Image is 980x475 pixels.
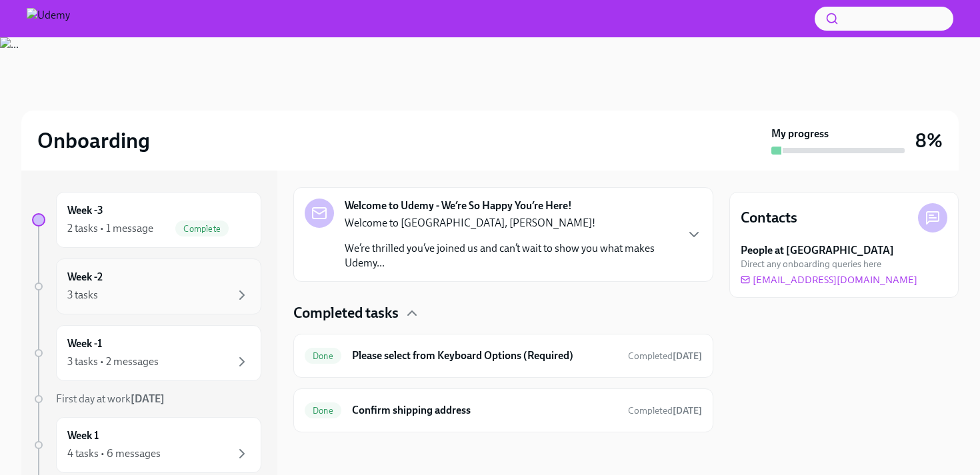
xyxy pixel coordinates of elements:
[345,199,572,213] strong: Welcome to Udemy - We’re So Happy You’re Here!
[741,208,797,228] h4: Contacts
[56,392,165,405] span: First day at work
[67,270,103,284] h6: Week -2
[741,273,917,286] a: [EMAIL_ADDRESS][DOMAIN_NAME]
[628,405,702,416] span: Completed
[67,203,103,218] h6: Week -3
[67,354,159,369] div: 3 tasks • 2 messages
[305,351,341,361] span: Done
[37,127,150,154] h2: Onboarding
[628,350,702,362] span: August 20th, 2025 12:34
[67,446,161,461] div: 4 tasks • 6 messages
[305,400,702,421] a: DoneConfirm shipping addressCompleted[DATE]
[32,192,261,248] a: Week -32 tasks • 1 messageComplete
[352,348,617,363] h6: Please select from Keyboard Options (Required)
[67,288,98,302] div: 3 tasks
[32,258,261,314] a: Week -23 tasks
[673,350,702,362] strong: [DATE]
[741,243,894,258] strong: People at [GEOGRAPHIC_DATA]
[67,221,153,236] div: 2 tasks • 1 message
[628,404,702,417] span: August 18th, 2025 11:33
[305,406,341,416] span: Done
[345,241,675,270] p: We’re thrilled you’ve joined us and can’t wait to show you what makes Udemy...
[32,392,261,406] a: First day at work[DATE]
[32,325,261,381] a: Week -13 tasks • 2 messages
[628,350,702,362] span: Completed
[673,405,702,416] strong: [DATE]
[32,417,261,473] a: Week 14 tasks • 6 messages
[131,392,165,405] strong: [DATE]
[771,127,829,141] strong: My progress
[175,224,229,234] span: Complete
[305,345,702,366] a: DonePlease select from Keyboard Options (Required)Completed[DATE]
[741,258,881,270] span: Direct any onboarding queries here
[67,428,99,443] h6: Week 1
[293,303,713,323] div: Completed tasks
[27,8,70,29] img: Udemy
[352,403,617,418] h6: Confirm shipping address
[915,129,943,153] h3: 8%
[293,303,399,323] h4: Completed tasks
[345,216,675,231] p: Welcome to [GEOGRAPHIC_DATA], [PERSON_NAME]!
[67,336,102,351] h6: Week -1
